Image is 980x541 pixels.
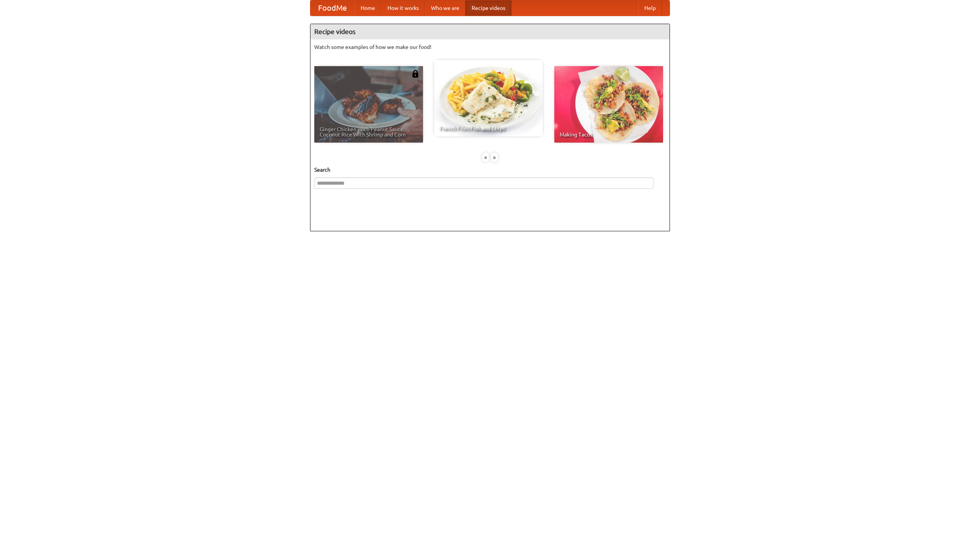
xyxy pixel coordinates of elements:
a: Who we are [425,0,465,16]
h5: Search [314,166,666,174]
a: FoodMe [310,0,354,16]
div: « [482,153,489,162]
a: Making Tacos [554,66,663,143]
h4: Recipe videos [310,24,670,39]
a: Home [354,0,381,16]
a: French Fries Fish and Chips [434,60,543,136]
a: Help [638,0,662,16]
a: How it works [381,0,425,16]
a: Recipe videos [465,0,511,16]
span: Making Tacos [560,132,658,137]
div: » [491,153,498,162]
img: 483408.png [412,70,419,78]
span: French Fries Fish and Chips [439,126,537,131]
p: Watch some examples of how we make our food! [314,43,666,51]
